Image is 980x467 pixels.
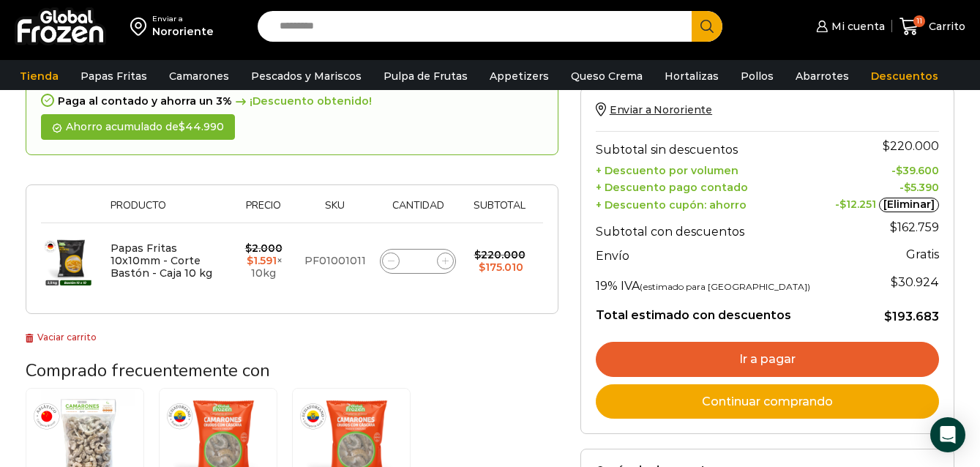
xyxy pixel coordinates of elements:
div: Ahorro acumulado de [41,114,235,140]
span: $ [890,220,897,234]
span: Carrito [925,19,965,34]
a: Camarones [162,62,236,90]
bdi: 44.990 [179,120,224,133]
td: - [830,194,939,213]
bdi: 162.759 [890,220,939,234]
div: Enviar a [152,14,214,24]
span: $ [883,139,890,153]
span: $ [896,164,902,177]
td: × 10kg [231,223,297,299]
div: Nororiente [152,24,214,39]
a: Abarrotes [788,62,856,90]
span: $ [891,275,898,289]
a: Enviar a Nororiente [596,103,712,116]
a: Mi cuenta [812,12,884,41]
span: ¡Descuento obtenido! [232,95,372,108]
small: (estimado para [GEOGRAPHIC_DATA]) [640,281,810,292]
th: 19% IVA [596,267,830,296]
th: Producto [103,200,231,223]
th: Cantidad [373,200,464,223]
a: Tienda [12,62,66,90]
bdi: 5.390 [904,181,939,194]
a: Papas Fritas 10x10mm - Corte Bastón - Caja 10 kg [111,242,212,280]
a: Papas Fritas [73,62,154,90]
td: PF01001011 [297,223,373,299]
button: Search button [692,11,722,42]
bdi: 1.591 [247,254,277,267]
td: - [830,160,939,177]
th: + Descuento pago contado [596,177,830,194]
th: Sku [297,200,373,223]
a: [Eliminar] [879,198,939,212]
a: Appetizers [482,62,556,90]
th: Total estimado con descuentos [596,296,830,324]
span: $ [245,242,252,255]
a: Pollos [733,62,781,90]
th: Subtotal sin descuentos [596,131,830,160]
span: 12.251 [839,198,876,211]
a: Pulpa de Frutas [376,62,475,90]
input: Product quantity [408,251,428,272]
span: 11 [913,15,925,27]
span: Mi cuenta [828,19,885,34]
th: Subtotal [463,200,535,223]
a: 11 Carrito [899,10,965,44]
span: Comprado frecuentemente con [26,359,270,382]
a: Vaciar carrito [26,332,97,343]
bdi: 220.000 [883,139,939,153]
span: $ [479,261,485,274]
a: Continuar comprando [596,384,939,419]
span: $ [474,248,481,261]
a: Descuentos [864,62,946,90]
strong: Gratis [906,247,939,261]
span: $ [247,254,253,267]
th: Envío [596,242,830,268]
td: - [830,177,939,194]
bdi: 175.010 [479,261,523,274]
bdi: 193.683 [884,310,939,324]
a: Pescados y Mariscos [244,62,369,90]
img: address-field-icon.svg [130,14,152,39]
th: Subtotal con descuentos [596,213,830,242]
span: $ [884,310,892,324]
a: Hortalizas [657,62,726,90]
span: Enviar a Nororiente [610,103,712,116]
div: Open Intercom Messenger [930,417,965,452]
bdi: 220.000 [474,248,525,261]
span: $ [839,198,846,211]
th: + Descuento por volumen [596,160,830,177]
th: Precio [231,200,297,223]
a: Queso Crema [564,62,650,90]
span: $ [179,120,185,133]
a: Ir a pagar [596,342,939,377]
bdi: 2.000 [245,242,283,255]
span: $ [904,181,910,194]
span: 30.924 [891,275,939,289]
bdi: 39.600 [896,164,939,177]
div: Paga al contado y ahorra un 3% [41,95,543,108]
th: + Descuento cupón: ahorro [596,194,830,213]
